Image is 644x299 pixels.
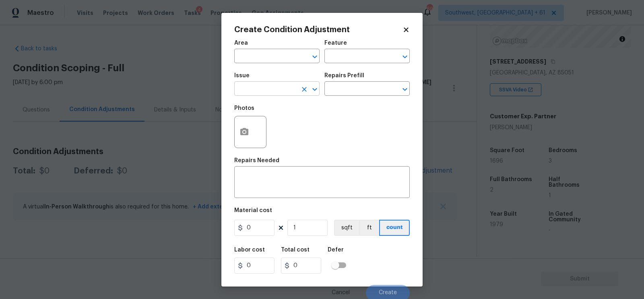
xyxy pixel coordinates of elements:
h5: Repairs Needed [234,158,279,163]
h5: Defer [328,247,344,253]
button: Open [309,51,320,62]
span: Create [379,290,397,296]
h5: Material cost [234,208,272,213]
h5: Area [234,40,248,46]
button: Clear [299,84,310,95]
h5: Labor cost [234,247,265,253]
button: Open [399,51,411,62]
h5: Feature [324,40,347,46]
h5: Repairs Prefill [324,73,364,78]
button: sqft [334,220,359,236]
h5: Total cost [281,247,310,253]
button: Open [309,84,320,95]
h5: Photos [234,105,254,111]
button: Open [399,84,411,95]
span: Cancel [332,290,350,296]
button: count [379,220,410,236]
h5: Issue [234,73,250,78]
h2: Create Condition Adjustment [234,26,402,34]
button: ft [359,220,379,236]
